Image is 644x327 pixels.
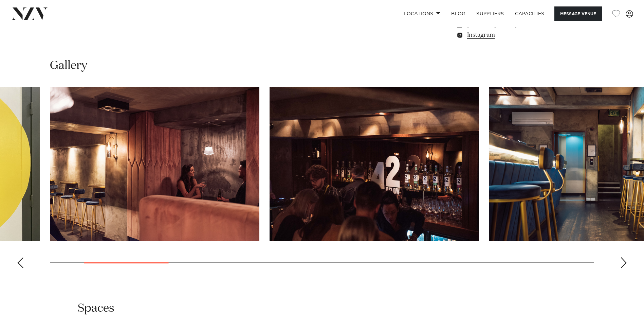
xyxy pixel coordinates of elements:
h2: Gallery [50,58,87,73]
a: Instagram [456,30,567,40]
swiper-slide: 2 / 16 [50,87,259,241]
a: BLOG [446,6,471,21]
a: Locations [398,6,446,21]
a: Capacities [510,6,550,21]
h2: Spaces [78,301,114,316]
a: SUPPLIERS [471,6,509,21]
swiper-slide: 3 / 16 [270,87,479,241]
img: nzv-logo.png [11,7,48,20]
button: Message Venue [554,6,602,21]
